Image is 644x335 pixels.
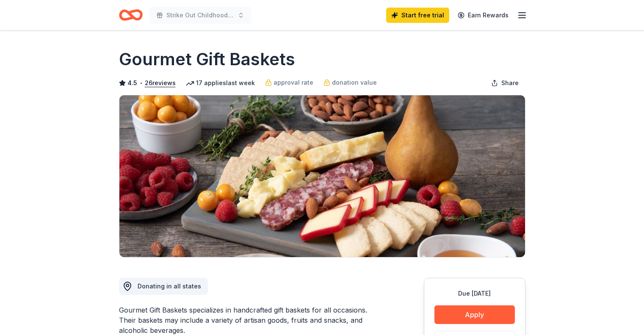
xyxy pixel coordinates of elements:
a: Earn Rewards [453,8,514,23]
a: Start free trial [386,8,449,23]
img: Image for Gourmet Gift Baskets [119,95,525,257]
span: Donating in all states [138,282,201,290]
span: approval rate [274,78,313,88]
button: Strike Out Childhood Caner [149,7,251,24]
h1: Gourmet Gift Baskets [119,47,295,71]
div: 17 applies last week [186,78,255,88]
a: donation value [323,78,377,88]
span: • [139,80,142,86]
a: approval rate [265,78,313,88]
div: Due [DATE] [434,288,515,299]
a: Home [119,5,143,25]
button: Apply [434,305,515,324]
span: Strike Out Childhood Caner [166,10,234,20]
button: 26reviews [145,78,176,88]
span: donation value [332,78,377,88]
span: Share [501,78,519,88]
span: 4.5 [127,78,137,88]
button: Share [484,75,525,91]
